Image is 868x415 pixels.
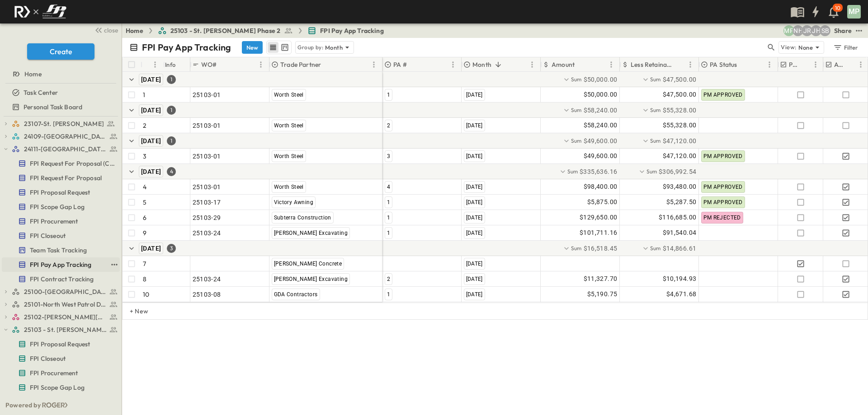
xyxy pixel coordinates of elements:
span: $50,000.00 [584,75,618,84]
p: Sum [567,168,578,175]
span: 1 [387,92,390,98]
p: Sum [571,75,582,83]
p: 3 [143,152,146,161]
div: MP [847,5,861,19]
a: FPI Pay App Tracking [2,258,107,271]
span: 24111-[GEOGRAPHIC_DATA] [24,145,107,154]
span: $47,120.00 [663,151,697,161]
div: FPI Proposal Requesttest [2,185,120,200]
a: 24111-[GEOGRAPHIC_DATA] [12,143,118,155]
button: Menu [527,59,538,70]
span: Victory Awning [274,199,314,205]
div: FPI Pay App Trackingtest [2,257,120,272]
div: 1 [167,136,176,145]
p: Group by: [297,43,323,52]
span: $16,518.45 [584,244,618,253]
span: $98,400.00 [584,182,618,192]
p: Sum [650,75,661,83]
p: 9 [143,228,146,238]
span: [DATE] [466,291,483,298]
span: PM APPROVED [703,153,743,159]
div: Jose Hurtado (jhurtado@fpibuilders.com) [811,25,821,36]
button: Menu [448,59,458,70]
span: $93,480.00 [663,182,697,192]
span: Worth Steel [274,92,304,98]
p: Amount [552,60,575,69]
button: Sort [323,60,333,70]
span: [DATE] [141,168,161,175]
div: Team Task Trackingtest [2,243,120,257]
span: $47,500.00 [663,75,697,84]
span: 25103 - St. [PERSON_NAME] Phase 2 [24,325,107,334]
button: Sort [739,60,749,70]
button: Sort [803,60,813,70]
div: FPI Request For Proposal (Copy)test [2,156,120,171]
p: FPI Pay App Tracking [142,41,231,54]
div: FPI Closeouttest [2,351,120,366]
span: [DATE] [466,276,483,282]
span: GDA Contractors [274,291,318,298]
span: 1 [387,214,390,221]
span: $11,327.70 [584,274,618,284]
p: Sum [650,244,661,252]
span: FPI Proposal Request [30,340,90,349]
p: 4 [143,182,146,191]
button: Menu [810,59,821,70]
span: 2 [387,276,390,282]
div: FPI Request For Proposaltest [2,171,120,185]
a: FPI Request For Proposal (Copy) [2,157,118,170]
button: Sort [675,60,685,70]
div: # [141,57,163,72]
a: FPI Scope Gap Log [2,201,118,213]
div: FPI Scope Gap Logtest [2,200,120,214]
span: [PERSON_NAME] Excavating [274,276,348,282]
span: FPI Scope Gap Log [30,202,85,211]
span: 25103 - St. [PERSON_NAME] Phase 2 [170,26,281,35]
span: $5,875.00 [587,197,618,207]
span: Subterra Construction [274,214,331,221]
div: 24111-[GEOGRAPHIC_DATA]test [2,142,120,156]
span: $116,685.00 [659,212,696,223]
div: FPI Contract Trackingtest [2,272,120,286]
span: 24109-St. Teresa of Calcutta Parish Hall [24,132,107,141]
p: 8 [143,275,146,284]
span: close [104,26,118,35]
span: PM REJECTED [703,214,741,221]
p: Sum [646,168,657,175]
a: 25103 - St. [PERSON_NAME] Phase 2 [158,26,293,35]
span: 25101-North West Patrol Division [24,300,107,309]
span: $306,992.54 [659,167,696,176]
div: Info [163,57,190,72]
a: 25103 - St. [PERSON_NAME] Phase 2 [12,323,118,336]
span: $49,600.00 [584,151,618,161]
span: FPI Scope Gap Log [30,383,85,392]
button: Sort [493,60,503,70]
button: Menu [255,59,266,70]
span: FPI Closeout [30,231,66,240]
a: Personal Task Board [2,101,118,113]
p: Sum [571,244,582,252]
a: FPI Closeout [2,352,118,365]
div: 1 [167,75,176,84]
span: Worth Steel [274,184,304,190]
div: Jayden Ramirez (jramirez@fpibuilders.com) [802,25,812,36]
button: New [242,41,263,54]
button: Menu [764,59,775,70]
div: 23107-St. [PERSON_NAME]test [2,117,120,131]
a: FPI Scope Gap Log [2,381,118,394]
a: FPI Closeout [2,229,118,242]
span: 25103-01 [193,182,221,191]
button: test [109,259,120,270]
span: 25103-24 [193,275,221,284]
button: test [854,25,864,36]
span: $5,287.50 [666,197,697,207]
div: table view [266,41,292,54]
p: 7 [143,259,146,268]
span: [DATE] [466,92,483,98]
span: PM APPROVED [703,199,743,205]
span: [DATE] [466,184,483,190]
p: 1 [143,90,145,99]
p: Trade Partner [280,60,321,69]
button: Filter [830,41,861,54]
span: $101,711.16 [580,228,617,238]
